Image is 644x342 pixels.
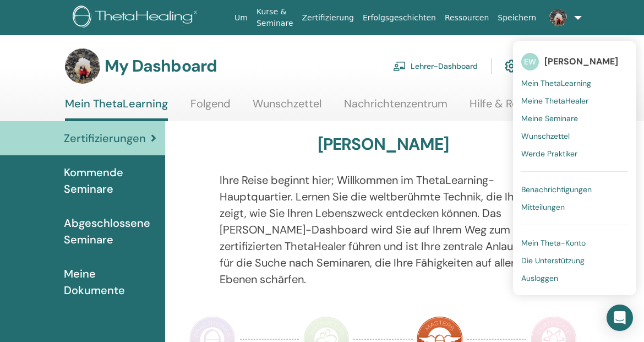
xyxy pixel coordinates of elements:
span: Ausloggen [521,273,558,283]
span: Werde Praktiker [521,149,577,159]
img: cog.svg [505,57,518,75]
span: Wunschzettel [521,131,570,141]
span: Meine Seminare [521,113,578,123]
a: Ressourcen [440,8,493,28]
span: EW [521,53,539,70]
a: Werde Praktiker [521,145,628,162]
a: Mein Konto [505,54,563,78]
img: chalkboard-teacher.svg [393,61,406,71]
img: default.jpg [549,9,567,26]
p: Ihre Reise beginnt hier; Willkommen im ThetaLearning-Hauptquartier. Lernen Sie die weltberühmte T... [220,172,547,287]
a: Wunschzettel [253,97,321,118]
h3: [PERSON_NAME] [318,134,449,154]
a: Mitteilungen [521,198,628,216]
a: Ausloggen [521,269,628,287]
img: default.jpg [65,48,100,84]
span: Mitteilungen [521,202,565,212]
a: Nachrichtenzentrum [344,97,447,118]
div: Open Intercom Messenger [607,305,633,331]
a: Meine ThetaHealer [521,92,628,110]
a: Kurse & Seminare [252,2,298,34]
a: Speichern [493,8,541,28]
span: Meine ThetaHealer [521,96,588,106]
span: Mein ThetaLearning [521,78,591,88]
a: Mein Theta-Konto [521,234,628,252]
a: EW[PERSON_NAME] [521,49,628,74]
span: Meine Dokumente [64,265,156,298]
img: logo.png [73,6,201,30]
span: Abgeschlossene Seminare [64,215,156,248]
a: Mein ThetaLearning [65,97,168,121]
a: Mein ThetaLearning [521,74,628,92]
a: Folgend [190,97,231,118]
a: Erfolgsgeschichten [358,8,440,28]
span: [PERSON_NAME] [544,56,618,67]
a: Um [230,8,252,28]
a: Lehrer-Dashboard [393,54,478,78]
a: Zertifizierung [298,8,358,28]
a: Die Unterstützung [521,252,628,269]
a: Meine Seminare [521,110,628,127]
span: Zertifizierungen [64,130,146,146]
a: Wunschzettel [521,127,628,145]
a: Hilfe & Ressourcen [470,97,564,118]
span: Die Unterstützung [521,256,585,265]
span: Kommende Seminare [64,164,156,197]
span: Mein Theta-Konto [521,238,586,248]
span: Benachrichtigungen [521,184,592,194]
h3: My Dashboard [105,56,217,76]
a: Benachrichtigungen [521,181,628,198]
